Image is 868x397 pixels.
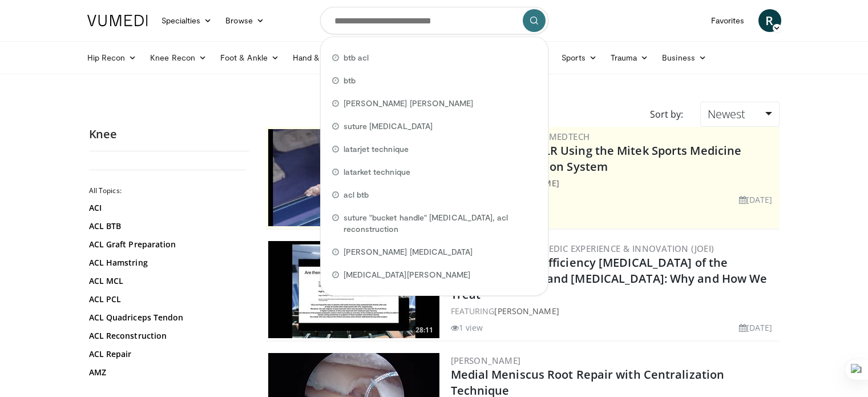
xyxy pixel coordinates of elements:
[344,121,433,132] span: suture [MEDICAL_DATA]
[155,9,219,32] a: Specialties
[344,98,474,109] span: [PERSON_NAME] [PERSON_NAME]
[451,322,483,334] li: 1 view
[89,202,243,214] a: ACI
[604,46,656,69] a: Trauma
[344,166,410,178] span: latarket technique
[89,367,243,378] a: AMZ
[80,46,144,69] a: Hip Recon
[89,127,249,142] h2: Knee
[89,385,243,396] a: Anatomic ACL
[704,9,752,32] a: Favorites
[700,102,779,127] a: Newest
[344,52,369,63] span: btb acl
[758,9,781,32] a: R
[451,355,521,366] a: [PERSON_NAME]
[89,294,243,305] a: ACL PCL
[555,46,604,69] a: Sports
[268,129,439,226] a: 21:38
[641,102,692,127] div: Sort by:
[494,306,559,316] a: [PERSON_NAME]
[89,186,246,195] h2: All Topics:
[344,75,356,86] span: btb
[213,46,286,69] a: Foot & Ankle
[89,330,243,342] a: ACL Reconstruction
[451,305,777,317] div: FEATURING
[451,143,742,174] a: Quad Tendon ACLR Using the Mitek Sports Medicine Suspensory Fixation System
[87,15,148,26] img: VuMedi Logo
[320,7,548,34] input: Search topics, interventions
[286,46,360,69] a: Hand & Wrist
[89,257,243,268] a: ACL Hamstring
[219,9,271,32] a: Browse
[739,322,773,334] li: [DATE]
[451,243,714,254] a: Journal of Orthopaedic Experience & Innovation (JOEI)
[708,106,745,122] span: Newest
[268,129,439,226] img: b78fd9da-dc16-4fd1-a89d-538d899827f1.300x170_q85_crop-smart_upscale.jpg
[143,46,213,69] a: Knee Recon
[89,275,243,287] a: ACL MCL
[89,239,243,250] a: ACL Graft Preparation
[655,46,713,69] a: Business
[268,241,439,338] img: 0d11209b-9163-4cf9-9c37-c045ad2ce7a1.300x170_q85_crop-smart_upscale.jpg
[89,220,243,232] a: ACL BTB
[344,269,471,280] span: [MEDICAL_DATA][PERSON_NAME]
[344,212,536,235] span: suture "bucket handle" [MEDICAL_DATA], acl reconstruction
[412,325,437,335] span: 28:11
[451,255,768,302] a: Subchondral Insufficiency [MEDICAL_DATA] of the [MEDICAL_DATA] and [MEDICAL_DATA]: Why and How We...
[344,143,409,155] span: latarjet technique
[268,241,439,338] a: 28:11
[344,189,369,200] span: acl btb
[739,194,773,206] li: [DATE]
[344,246,473,258] span: [PERSON_NAME] [MEDICAL_DATA]
[89,312,243,323] a: ACL Quadriceps Tendon
[451,177,777,189] div: FEATURING
[89,348,243,360] a: ACL Repair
